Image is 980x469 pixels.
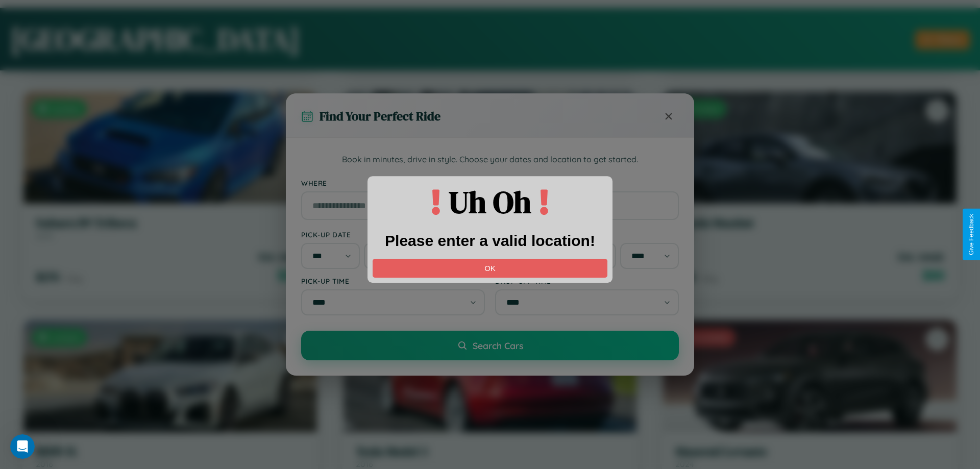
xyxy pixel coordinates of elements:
[495,230,679,239] label: Drop-off Date
[301,277,485,285] label: Pick-up Time
[473,340,523,351] span: Search Cars
[320,108,440,125] h3: Find Your Perfect Ride
[301,179,679,187] label: Where
[301,230,485,239] label: Pick-up Date
[495,277,679,285] label: Drop-off Time
[301,153,679,166] p: Book in minutes, drive in style. Choose your dates and location to get started.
